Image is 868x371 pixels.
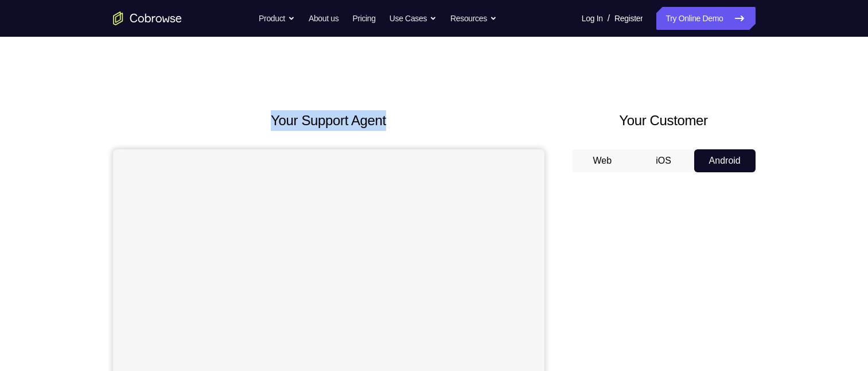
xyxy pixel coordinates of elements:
button: Product [259,7,295,30]
button: Use Cases [390,7,437,30]
a: Go to the home page [113,11,182,25]
a: Try Online Demo [656,7,755,30]
a: Log In [582,7,603,30]
button: iOS [633,149,694,172]
button: Android [694,149,756,172]
a: About us [309,7,338,30]
h2: Your Support Agent [113,110,544,131]
h2: Your Customer [572,110,756,131]
button: Web [572,149,633,172]
a: Pricing [352,7,375,30]
span: / [608,11,610,25]
button: Resources [450,7,497,30]
a: Register [614,7,643,30]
